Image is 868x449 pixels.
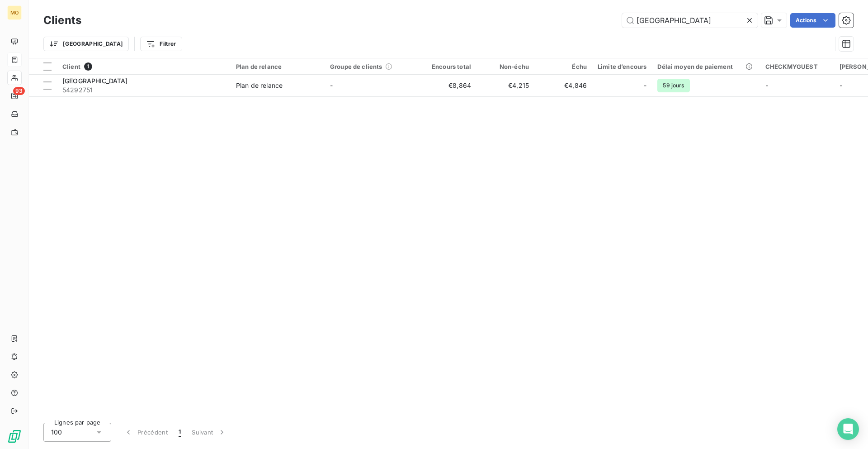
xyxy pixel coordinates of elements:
[13,87,25,95] span: 93
[622,13,758,28] input: Rechercher
[7,5,22,20] div: MO
[657,63,754,70] div: Délai moyen de paiement
[62,77,128,85] span: [GEOGRAPHIC_DATA]
[657,79,689,92] span: 59 jours
[236,63,319,70] div: Plan de relance
[837,418,859,440] div: Open Intercom Messenger
[173,423,186,442] button: 1
[765,63,829,70] div: CHECKMYGUEST
[330,63,382,70] span: Groupe de clients
[790,13,835,28] button: Actions
[424,63,471,70] div: Encours total
[118,423,173,442] button: Précédent
[765,81,768,89] span: -
[419,75,476,96] td: €8,864
[179,428,181,437] span: 1
[236,81,283,90] div: Plan de relance
[476,75,534,96] td: €4,215
[598,63,646,70] div: Limite d’encours
[7,89,21,103] a: 93
[62,86,225,95] span: 54292751
[330,81,333,89] span: -
[140,37,182,51] button: Filtrer
[644,81,646,90] span: -
[43,37,129,51] button: [GEOGRAPHIC_DATA]
[840,81,842,89] span: -
[84,62,92,71] span: 1
[7,429,22,444] img: Logo LeanPay
[540,63,587,70] div: Échu
[482,63,529,70] div: Non-échu
[186,423,232,442] button: Suivant
[51,428,62,437] span: 100
[62,63,80,70] span: Client
[534,75,592,96] td: €4,846
[43,12,81,29] h3: Clients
